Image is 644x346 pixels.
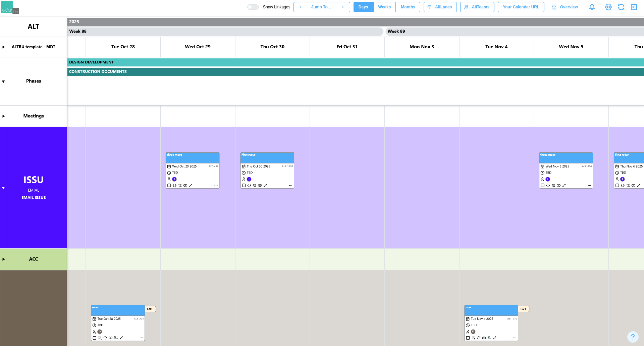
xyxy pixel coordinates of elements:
[604,2,613,12] a: View Project
[396,2,420,12] button: Months
[401,2,415,12] span: Months
[498,2,544,12] button: Your Calendar URL
[460,2,494,12] button: AllTeams
[560,2,578,12] span: Overview
[616,2,626,12] button: Refresh Grid
[373,2,396,12] button: Weeks
[424,2,457,12] button: AllLanes
[586,1,598,13] a: Notifications
[629,2,639,12] button: Open Drawer
[548,2,583,12] a: Overview
[311,2,331,12] span: Jump To...
[435,2,452,12] span: All Lanes
[308,2,335,12] button: Jump To...
[359,2,368,12] span: Days
[503,2,539,12] span: Your Calendar URL
[259,4,290,10] span: Show Linkages
[472,2,489,12] span: All Teams
[354,2,373,12] button: Days
[378,2,391,12] span: Weeks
